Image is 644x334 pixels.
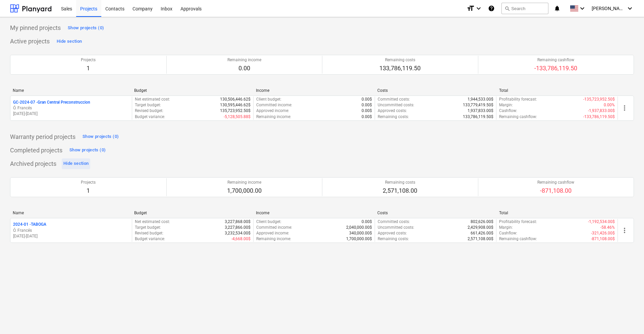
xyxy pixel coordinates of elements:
[499,211,615,215] div: Total
[13,100,129,117] div: GC-2024-07 -Gran Central PreconstruccionÓ. Francés[DATE]-[DATE]
[13,228,129,233] p: Ó. Francés
[537,180,574,185] p: Remaining cashflow
[378,102,414,108] p: Uncommitted costs :
[379,57,421,63] p: Remaining costs
[588,108,615,114] p: -1,937,833.00$
[135,219,170,225] p: Net estimated cost :
[68,24,104,32] div: Show projects (0)
[220,102,251,108] p: 130,595,446.62$
[592,6,625,11] span: [PERSON_NAME]
[135,225,161,230] p: Target budget :
[55,36,84,47] button: Hide section
[231,236,251,242] p: -4,668.00$
[62,158,90,169] button: Hide section
[499,225,513,230] p: Margin :
[362,102,372,108] p: 0.00$
[256,225,292,230] p: Committed income :
[81,57,96,63] p: Projects
[362,108,372,114] p: 0.00$
[227,187,262,195] p: 1,700,000.00
[488,4,495,12] i: Knowledge base
[534,64,577,72] p: -133,786,119.50
[378,236,409,242] p: Remaining costs :
[66,23,106,33] button: Show projects (0)
[10,24,61,32] p: My pinned projects
[591,230,615,236] p: -321,426.00$
[135,108,163,114] p: Revised budget :
[378,225,414,230] p: Uncommitted costs :
[471,230,493,236] p: 661,426.00$
[383,180,417,185] p: Remaining costs
[81,132,120,142] button: Show projects (0)
[227,180,262,185] p: Remaining income
[610,302,644,334] iframe: Chat Widget
[256,97,281,102] p: Client budget :
[378,97,410,102] p: Committed costs :
[10,146,62,154] p: Completed projects
[610,302,644,334] div: Widget de chat
[499,108,517,114] p: Cashflow :
[591,236,615,242] p: -871,108.00$
[135,97,170,102] p: Net estimated cost :
[57,38,82,45] div: Hide section
[583,114,615,120] p: -133,786,119.50$
[475,4,483,12] i: keyboard_arrow_down
[626,4,634,12] i: keyboard_arrow_down
[468,236,493,242] p: 2,571,108.00$
[224,114,251,120] p: -5,128,505.88$
[377,88,493,93] div: Costs
[588,219,615,225] p: -1,192,534.00$
[227,57,261,63] p: Remaining income
[537,187,574,195] p: -871,108.00
[578,4,586,12] i: keyboard_arrow_down
[225,219,251,225] p: 3,227,868.00$
[349,230,372,236] p: 340,000.00$
[135,102,161,108] p: Target budget :
[256,211,372,215] div: Income
[256,230,289,236] p: Approved income :
[621,104,629,112] span: more_vert
[135,236,165,242] p: Budget variance :
[377,211,493,215] div: Costs
[13,222,46,227] p: 2024-01 - TABOGA
[135,114,165,120] p: Budget variance :
[362,219,372,225] p: 0.00$
[63,160,89,168] div: Hide section
[378,219,410,225] p: Committed costs :
[467,4,475,12] i: format_size
[256,114,291,120] p: Remaining income :
[225,230,251,236] p: 3,232,534.00$
[68,145,107,156] button: Show projects (0)
[499,102,513,108] p: Margin :
[256,102,292,108] p: Committed income :
[621,226,629,234] span: more_vert
[378,230,407,236] p: Approved costs :
[604,102,615,108] p: 0.00%
[379,64,421,72] p: 133,786,119.50
[583,97,615,102] p: -135,723,952.50$
[463,102,493,108] p: 133,779,419.50$
[468,97,493,102] p: 1,944,533.00$
[346,225,372,230] p: 2,040,000.00$
[468,108,493,114] p: 1,937,833.00$
[378,108,407,114] p: Approved costs :
[13,111,129,117] p: [DATE] - [DATE]
[10,160,56,168] p: Archived projects
[468,225,493,230] p: 2,429,908.00$
[256,88,372,93] div: Income
[13,100,90,105] p: GC-2024-07 - Gran Central Preconstruccion
[534,57,577,63] p: Remaining cashflow
[256,219,281,225] p: Client budget :
[13,88,129,93] div: Name
[13,105,129,111] p: Ó. Francés
[134,88,250,93] div: Budget
[499,114,537,120] p: Remaining cashflow :
[463,114,493,120] p: 133,786,119.50$
[499,230,517,236] p: Cashflow :
[499,219,537,225] p: Profitability forecast :
[13,222,129,239] div: 2024-01 -TABOGAÓ. Francés[DATE]-[DATE]
[600,225,615,230] p: -58.46%
[220,97,251,102] p: 130,506,446.62$
[10,133,75,141] p: Warranty period projects
[362,114,372,120] p: 0.00$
